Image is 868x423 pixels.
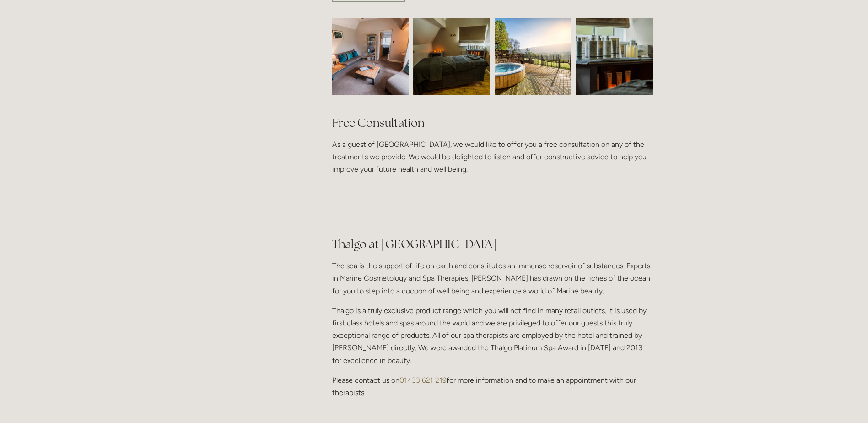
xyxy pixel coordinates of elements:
[557,18,672,95] img: Body creams in the spa room, Losehill House Hotel and Spa
[332,260,653,297] p: The sea is the support of life on earth and constitutes an immense reservoir of substances. Exper...
[332,236,653,252] h2: Thalgo at [GEOGRAPHIC_DATA]
[332,304,653,367] p: Thalgo is a truly exclusive product range which you will not find in many retail outlets. It is u...
[394,18,509,95] img: Spa room, Losehill House Hotel and Spa
[332,374,653,399] p: Please contact us on for more information and to make an appointment with our therapists.
[495,18,571,95] img: Outdoor jacuzzi with a view of the Peak District, Losehill House Hotel and Spa
[313,18,428,95] img: Waiting room, spa room, Losehill House Hotel and Spa
[332,115,653,131] h2: Free Consultation
[332,138,653,176] p: As a guest of [GEOGRAPHIC_DATA], we would like to offer you a free consultation on any of the tre...
[399,376,447,385] a: 01433 621 219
